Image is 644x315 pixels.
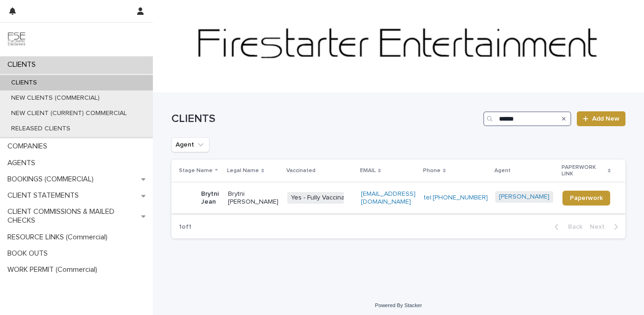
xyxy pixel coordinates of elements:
[592,116,619,122] span: Add New
[4,207,141,225] p: CLIENT COMMISSIONS & MAILED CHECKS
[494,166,511,176] p: Agent
[4,191,86,200] p: CLIENT STATEMENTS
[375,302,422,308] a: Powered By Stacker
[4,159,43,167] p: AGENTS
[7,30,26,49] img: 9JgRvJ3ETPGCJDhvPVA5
[424,194,488,201] a: tel:[PHONE_NUMBER]
[4,175,101,184] p: BOOKINGS (COMMERCIAL)
[171,137,209,152] button: Agent
[171,216,199,238] p: 1 of 1
[4,142,55,151] p: COMPANIES
[562,191,610,206] a: Paperwork
[360,166,376,176] p: EMAIL
[171,112,480,126] h1: CLIENTS
[570,195,603,201] span: Paperwork
[423,166,441,176] p: Phone
[499,193,549,201] a: [PERSON_NAME]
[4,265,105,274] p: WORK PERMIT (Commercial)
[286,166,316,176] p: Vaccinated
[227,166,259,176] p: Legal Name
[4,109,134,117] p: NEW CLIENT (CURRENT) COMMERCIAL
[562,224,582,230] span: Back
[228,190,280,206] p: Brytni [PERSON_NAME]
[590,224,610,230] span: Next
[547,223,586,231] button: Back
[4,79,44,87] p: CLIENTS
[577,111,625,126] a: Add New
[287,192,358,204] span: Yes - Fully Vaccinated
[4,233,115,242] p: RESOURCE LINKS (Commercial)
[483,111,571,126] input: Search
[171,182,625,213] tr: Brytni JeanBrytni [PERSON_NAME]Yes - Fully Vaccinated[EMAIL_ADDRESS][DOMAIN_NAME]tel:[PHONE_NUMBE...
[586,223,625,231] button: Next
[179,166,213,176] p: Stage Name
[201,190,221,206] p: Brytni Jean
[4,94,107,102] p: NEW CLIENTS (COMMERCIAL)
[4,60,43,69] p: CLIENTS
[562,162,606,180] p: PAPERWORK LINK
[4,249,55,258] p: BOOK OUTS
[361,191,416,205] a: [EMAIL_ADDRESS][DOMAIN_NAME]
[4,125,78,133] p: RELEASED CLIENTS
